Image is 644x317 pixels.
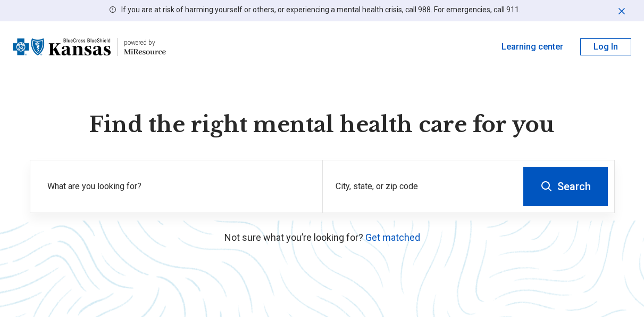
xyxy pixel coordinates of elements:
[580,38,631,55] button: Log In
[13,34,111,60] img: Blue Cross Blue Shield Kansas
[124,38,166,47] div: powered by
[30,111,615,139] h1: Find the right mental health care for you
[13,34,166,60] a: Blue Cross Blue Shield Kansaspowered by
[523,167,608,206] button: Search
[47,180,310,193] label: What are you looking for?
[365,232,420,243] a: Get matched
[30,230,615,245] p: Not sure what you’re looking for?
[121,4,521,15] p: If you are at risk of harming yourself or others, or experiencing a mental health crisis, call 98...
[501,40,563,53] a: Learning center
[616,4,627,17] button: Dismiss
